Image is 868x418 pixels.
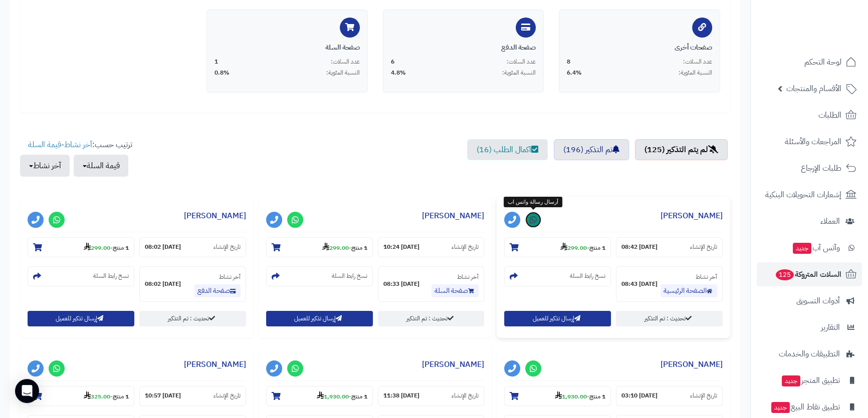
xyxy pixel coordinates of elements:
[84,242,129,252] small: -
[145,280,181,288] strong: [DATE] 08:02
[635,139,728,160] a: لم يتم التذكير (125)
[782,375,800,386] span: جديد
[467,139,548,160] a: اكمال الطلب (16)
[266,386,373,406] section: 1 منتج-1,930.00
[214,69,230,77] span: 0.8%
[801,161,841,175] span: طلبات الإرجاع
[431,284,479,297] a: صفحة السلة
[326,69,360,77] span: النسبة المئوية:
[570,272,605,280] small: نسخ رابط السلة
[214,43,360,53] div: صفحة السلة
[84,392,110,401] strong: 325.00
[757,103,862,127] a: الطلبات
[383,243,419,251] strong: [DATE] 10:24
[351,392,367,401] strong: 1 منتج
[504,311,611,326] button: إرسال تذكير للعميل
[589,243,605,252] strong: 1 منتج
[378,311,485,326] a: تحديث : تم التذكير
[757,183,862,207] a: إشعارات التحويلات البنكية
[74,155,128,177] button: قيمة السلة
[502,69,536,77] span: النسبة المئوية:
[214,58,218,66] span: 1
[266,266,373,286] section: نسخ رابط السلة
[757,315,862,339] a: التقارير
[219,272,241,281] small: آخر نشاط
[507,58,536,66] span: عدد السلات:
[621,243,658,251] strong: [DATE] 08:42
[64,139,92,151] a: آخر نشاط
[757,368,862,392] a: تطبيق المتجرجديد
[661,210,723,222] a: [PERSON_NAME]
[661,284,717,297] a: الصفحة الرئيسية
[452,391,479,400] small: تاريخ الإنشاء
[796,294,840,308] span: أدوات التسويق
[776,269,794,280] span: 125
[28,386,134,406] section: 1 منتج-325.00
[391,43,536,53] div: صفحة الدفع
[194,284,241,297] a: صفحة الدفع
[757,130,862,154] a: المراجعات والأسئلة
[504,386,611,406] section: 1 منتج-1,930.00
[504,266,611,286] section: نسخ رابط السلة
[213,243,241,251] small: تاريخ الإنشاء
[567,43,712,53] div: صفحات أخرى
[20,139,132,177] ul: ترتيب حسب: -
[113,243,129,252] strong: 1 منتج
[139,311,246,326] a: تحديث : تم التذكير
[757,236,862,260] a: وآتس آبجديد
[690,243,717,251] small: تاريخ الإنشاء
[20,155,70,177] button: آخر نشاط
[770,400,840,414] span: تطبيق نقاط البيع
[28,311,134,326] button: إرسال تذكير للعميل
[679,69,712,77] span: النسبة المئوية:
[616,311,723,326] a: تحديث : تم التذكير
[804,55,841,69] span: لوحة التحكم
[332,272,367,280] small: نسخ رابط السلة
[322,243,349,252] strong: 299.00
[757,156,862,180] a: طلبات الإرجاع
[621,280,658,288] strong: [DATE] 08:43
[331,58,360,66] span: عدد السلات:
[792,241,840,255] span: وآتس آب
[555,391,605,401] small: -
[555,392,587,401] strong: 1,930.00
[184,210,246,222] a: [PERSON_NAME]
[457,272,479,281] small: آخر نشاط
[28,237,134,257] section: 1 منتج-299.00
[351,243,367,252] strong: 1 منتج
[690,391,717,400] small: تاريخ الإنشاء
[322,242,367,252] small: -
[145,243,181,251] strong: [DATE] 08:02
[771,402,790,413] span: جديد
[786,82,841,96] span: الأقسام والمنتجات
[452,243,479,251] small: تاريخ الإنشاء
[567,69,582,77] span: 6.4%
[504,237,611,257] section: 1 منتج-299.00
[93,272,129,280] small: نسخ رابط السلة
[757,262,862,286] a: السلات المتروكة125
[621,391,658,400] strong: [DATE] 03:10
[317,391,367,401] small: -
[15,379,39,403] div: Open Intercom Messenger
[84,391,129,401] small: -
[661,358,723,370] a: [PERSON_NAME]
[391,69,406,77] span: 4.8%
[84,243,110,252] strong: 299.00
[757,209,862,233] a: العملاء
[818,108,841,122] span: الطلبات
[567,58,570,66] span: 8
[317,392,349,401] strong: 1,930.00
[383,391,419,400] strong: [DATE] 11:38
[757,342,862,366] a: التطبيقات والخدمات
[213,391,241,400] small: تاريخ الإنشاء
[145,391,181,400] strong: [DATE] 10:57
[504,197,562,208] div: أرسال رسالة واتس اب
[554,139,629,160] a: تم التذكير (196)
[820,214,840,228] span: العملاء
[785,135,841,149] span: المراجعات والأسئلة
[184,358,246,370] a: [PERSON_NAME]
[821,320,840,334] span: التقارير
[113,392,129,401] strong: 1 منتج
[422,210,484,222] a: [PERSON_NAME]
[775,267,841,281] span: السلات المتروكة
